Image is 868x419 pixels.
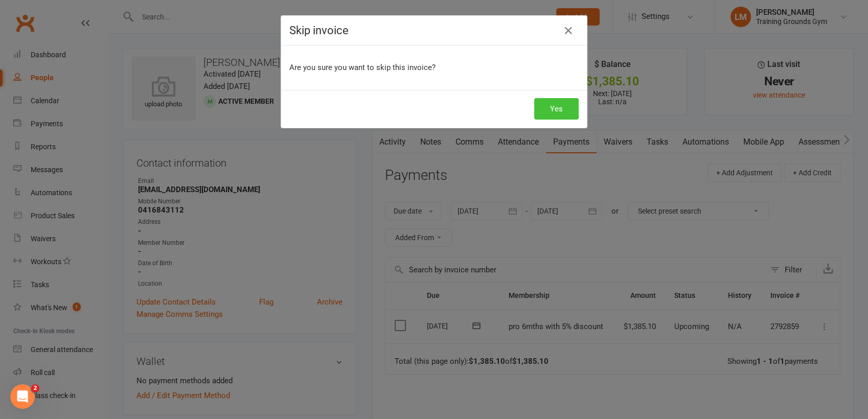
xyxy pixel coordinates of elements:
h4: Skip invoice [289,24,579,37]
iframe: Intercom live chat [10,384,35,409]
span: Are you sure you want to skip this invoice? [289,63,436,72]
span: 2 [31,384,39,392]
button: Yes [534,98,579,120]
button: Close [560,22,577,39]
